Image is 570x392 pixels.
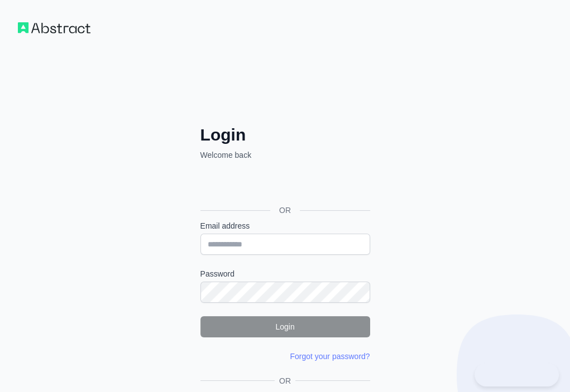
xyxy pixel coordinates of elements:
[200,220,370,231] label: Email address
[18,22,90,33] img: Workflow
[270,205,300,216] span: OR
[475,363,559,386] iframe: Toggle Customer Support
[195,173,373,197] iframe: Przycisk Zaloguj się przez Google
[200,125,370,145] h2: Login
[200,316,370,337] button: Login
[200,149,370,161] p: Welcome back
[290,352,370,361] a: Forgot your password?
[200,268,370,279] label: Password
[275,375,295,386] span: OR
